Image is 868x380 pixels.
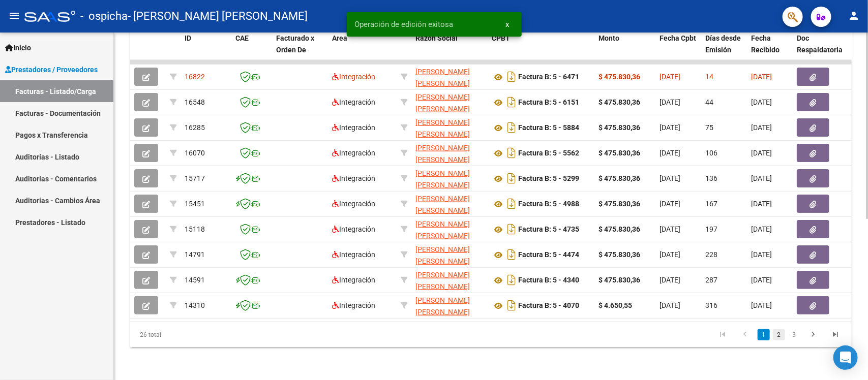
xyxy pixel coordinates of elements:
span: [PERSON_NAME] [PERSON_NAME] [415,195,470,214]
span: Facturado x Orden De [276,34,314,54]
div: 27320111337 [415,66,484,87]
span: [DATE] [751,73,772,81]
span: Integración [332,250,375,259]
span: 14791 [185,250,205,259]
span: 14591 [185,276,205,284]
strong: Factura B: 5 - 5299 [518,175,579,183]
div: 26 total [130,322,273,347]
span: [DATE] [751,301,772,309]
div: 27320111337 [415,244,484,265]
span: 16548 [185,98,205,106]
span: [PERSON_NAME] [PERSON_NAME] [415,245,470,265]
span: 197 [705,225,717,233]
span: [DATE] [660,250,680,259]
datatable-header-cell: CPBT [488,27,594,72]
strong: $ 475.830,36 [598,123,640,132]
div: 27320111337 [415,295,484,316]
strong: Factura B: 5 - 4340 [518,276,579,284]
span: Area [332,34,347,42]
div: 27320111337 [415,91,484,113]
i: Descargar documento [505,246,518,263]
a: go to first page [713,329,732,340]
span: Integración [332,149,375,157]
span: 15717 [185,174,205,182]
a: go to previous page [735,329,755,340]
li: page 2 [771,326,787,343]
i: Descargar documento [505,170,518,186]
div: 27320111337 [415,269,484,291]
span: x [506,20,510,29]
span: Integración [332,301,375,309]
i: Descargar documento [505,196,518,212]
datatable-header-cell: Días desde Emisión [701,27,747,72]
span: 14310 [185,301,205,309]
span: [DATE] [751,225,772,233]
strong: Factura B: 5 - 4070 [518,302,579,310]
span: 287 [705,276,717,284]
strong: $ 475.830,36 [598,73,640,81]
div: Open Intercom Messenger [833,345,858,370]
span: Operación de edición exitosa [355,19,454,29]
span: [DATE] [660,276,680,284]
a: 1 [758,329,770,340]
span: [DATE] [751,174,772,182]
strong: Factura B: 5 - 4988 [518,200,579,208]
span: [DATE] [660,200,680,208]
a: 3 [788,329,800,340]
a: go to next page [803,329,823,340]
span: [PERSON_NAME] [PERSON_NAME] [415,169,470,189]
span: 44 [705,98,713,106]
span: [DATE] [660,98,680,106]
strong: Factura B: 5 - 5884 [518,124,579,132]
span: Integración [332,200,375,208]
i: Descargar documento [505,272,518,288]
li: page 3 [787,326,802,343]
span: Monto [598,34,619,42]
span: 228 [705,250,717,259]
i: Descargar documento [505,94,518,110]
strong: $ 475.830,36 [598,98,640,106]
a: go to last page [826,329,845,340]
div: 27320111337 [415,117,484,138]
span: ID [185,34,191,42]
i: Descargar documento [505,119,518,136]
span: [DATE] [751,200,772,208]
span: [DATE] [751,123,772,132]
span: 167 [705,200,717,208]
span: Inicio [5,42,31,53]
span: [PERSON_NAME] [PERSON_NAME] [415,93,470,113]
strong: $ 475.830,36 [598,149,640,157]
span: 15118 [185,225,205,233]
span: [PERSON_NAME] [PERSON_NAME] [415,271,470,291]
strong: Factura B: 5 - 6151 [518,99,579,107]
datatable-header-cell: ID [181,27,231,72]
strong: Factura B: 5 - 5562 [518,149,579,157]
mat-icon: person [848,10,860,22]
strong: $ 4.650,55 [598,301,632,309]
span: [DATE] [660,301,680,309]
span: 15451 [185,200,205,208]
span: [PERSON_NAME] [PERSON_NAME] [415,144,470,164]
div: 27320111337 [415,193,484,214]
span: 136 [705,174,717,182]
span: [DATE] [660,174,680,182]
strong: Factura B: 5 - 4474 [518,251,579,259]
span: [DATE] [751,98,772,106]
span: Integración [332,174,375,182]
span: [PERSON_NAME] [PERSON_NAME] [415,118,470,138]
span: [DATE] [660,149,680,157]
span: [DATE] [751,149,772,157]
i: Descargar documento [505,297,518,313]
span: 16070 [185,149,205,157]
span: - [PERSON_NAME] [PERSON_NAME] [128,5,308,27]
button: x [498,15,518,34]
datatable-header-cell: Fecha Recibido [747,27,793,72]
datatable-header-cell: Monto [594,27,655,72]
a: 2 [773,329,785,340]
span: Integración [332,225,375,233]
mat-icon: menu [8,10,20,22]
datatable-header-cell: Fecha Cpbt [655,27,701,72]
strong: $ 475.830,36 [598,276,640,284]
strong: Factura B: 5 - 6471 [518,73,579,81]
span: CAE [235,34,249,42]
